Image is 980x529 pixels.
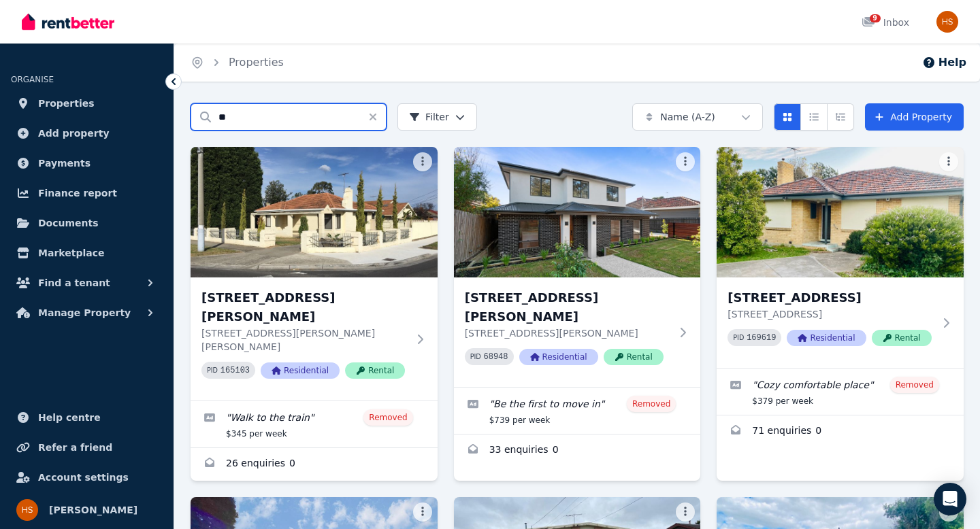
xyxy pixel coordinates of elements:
[465,326,671,340] p: [STREET_ADDRESS][PERSON_NAME]
[11,404,163,431] a: Help centre
[174,44,300,82] nav: Breadcrumb
[454,388,701,434] a: Edit listing: Be the first to move in
[413,152,432,171] button: More options
[865,103,964,131] a: Add Property
[191,448,438,481] a: Enquiries for 1 Paschke Crescent, Lalor
[220,366,250,375] code: 165103
[38,409,101,426] span: Help centre
[261,362,340,379] span: Residential
[774,103,854,131] div: View options
[454,147,701,277] img: 1/11 Webb Street, Burwood
[38,469,129,485] span: Account settings
[38,215,99,231] span: Documents
[676,152,695,171] button: More options
[800,103,828,131] button: Compact list view
[717,147,964,277] img: 1/13 Wymlet Street, Fawkner
[191,401,438,447] a: Edit listing: Walk to the train
[676,502,695,522] button: More options
[11,75,54,84] span: ORGANISE
[38,305,131,321] span: Manage Property
[787,330,866,346] span: Residential
[747,333,776,343] code: 169619
[38,245,104,261] span: Marketplace
[22,12,114,32] img: RentBetter
[936,11,958,33] img: Harpinder Singh
[717,369,964,415] a: Edit listing: Cozy comfortable place
[11,269,163,296] button: Find a tenant
[11,239,163,267] a: Marketplace
[454,434,701,467] a: Enquiries for 1/11 Webb Street, Burwood
[733,334,744,341] small: PID
[409,110,449,124] span: Filter
[470,353,481,360] small: PID
[465,288,671,326] h3: [STREET_ADDRESS][PERSON_NAME]
[397,103,477,131] button: Filter
[38,439,112,456] span: Refer a friend
[49,502,137,518] span: [PERSON_NAME]
[728,307,934,321] p: [STREET_ADDRESS]
[519,349,598,365] span: Residential
[367,103,387,131] button: Clear search
[345,362,405,379] span: Rental
[207,366,218,374] small: PID
[229,56,284,69] a: Properties
[11,434,163,461] a: Refer a friend
[717,147,964,368] a: 1/13 Wymlet Street, Fawkner[STREET_ADDRESS][STREET_ADDRESS]PID 169619ResidentialRental
[11,90,163,117] a: Properties
[38,275,110,291] span: Find a tenant
[11,150,163,177] a: Payments
[728,288,934,307] h3: [STREET_ADDRESS]
[934,483,966,515] div: Open Intercom Messenger
[201,288,408,326] h3: [STREET_ADDRESS][PERSON_NAME]
[413,502,432,522] button: More options
[38,95,95,112] span: Properties
[862,16,909,29] div: Inbox
[38,125,110,141] span: Add property
[660,110,715,124] span: Name (A-Z)
[201,326,408,354] p: [STREET_ADDRESS][PERSON_NAME][PERSON_NAME]
[11,464,163,491] a: Account settings
[872,330,932,346] span: Rental
[191,147,438,277] img: 1 Paschke Crescent, Lalor
[827,103,854,131] button: Expanded list view
[38,155,91,171] span: Payments
[191,147,438,400] a: 1 Paschke Crescent, Lalor[STREET_ADDRESS][PERSON_NAME][STREET_ADDRESS][PERSON_NAME][PERSON_NAME]P...
[484,352,508,362] code: 68948
[922,54,966,71] button: Help
[11,209,163,237] a: Documents
[16,499,38,521] img: Harpinder Singh
[11,299,163,326] button: Manage Property
[604,349,664,365] span: Rental
[11,180,163,207] a: Finance report
[632,103,763,131] button: Name (A-Z)
[939,152,958,171] button: More options
[454,147,701,387] a: 1/11 Webb Street, Burwood[STREET_ADDRESS][PERSON_NAME][STREET_ADDRESS][PERSON_NAME]PID 68948Resid...
[870,14,881,22] span: 9
[774,103,801,131] button: Card view
[38,185,117,201] span: Finance report
[717,415,964,448] a: Enquiries for 1/13 Wymlet Street, Fawkner
[11,120,163,147] a: Add property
